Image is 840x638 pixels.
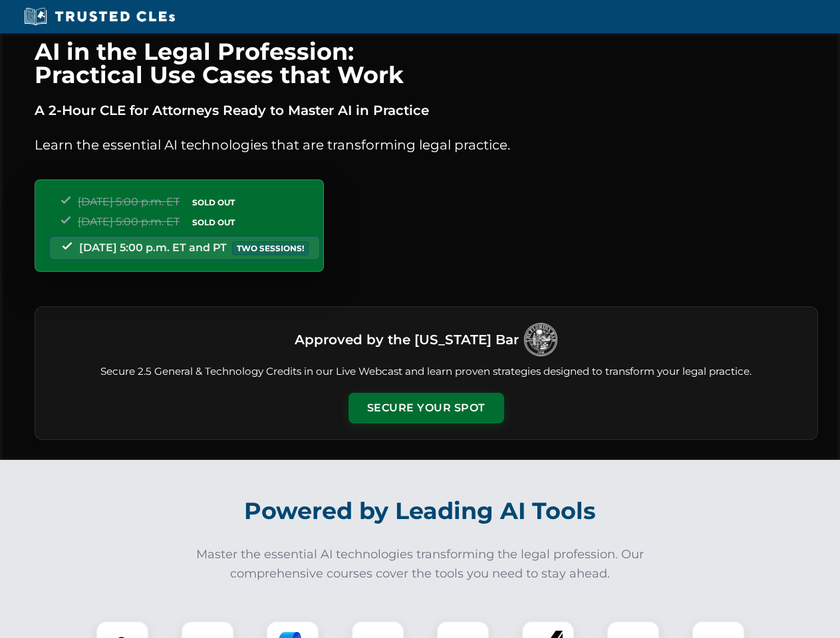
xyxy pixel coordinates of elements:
h3: Approved by the [US_STATE] Bar [295,328,519,352]
button: Secure Your Spot [349,393,504,423]
span: [DATE] 5:00 p.m. ET [78,215,180,228]
img: Trusted CLEs [20,7,179,27]
p: Learn the essential AI technologies that are transforming legal practice. [35,134,818,156]
span: SOLD OUT [188,195,239,209]
p: Master the essential AI technologies transforming the legal profession. Our comprehensive courses... [188,545,653,584]
p: Secure 2.5 General & Technology Credits in our Live Webcast and learn proven strategies designed ... [51,364,801,379]
h1: AI in the Legal Profession: Practical Use Cases that Work [35,40,818,86]
p: A 2-Hour CLE for Attorneys Ready to Master AI in Practice [35,100,818,121]
span: [DATE] 5:00 p.m. ET [78,195,180,208]
span: SOLD OUT [188,215,239,229]
h2: Powered by Leading AI Tools [52,488,789,534]
img: Logo [524,323,557,356]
